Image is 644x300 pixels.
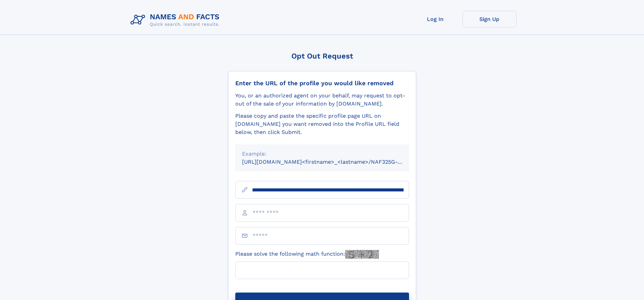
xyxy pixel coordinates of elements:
[235,112,409,136] div: Please copy and paste the specific profile page URL on [DOMAIN_NAME] you want removed into the Pr...
[235,79,409,87] div: Enter the URL of the profile you would like removed
[128,11,225,29] img: Logo Names and Facts
[242,159,422,165] small: [URL][DOMAIN_NAME]<firstname>_<lastname>/NAF325G-xxxxxxxx
[235,92,409,108] div: You, or an authorized agent on your behalf, may request to opt-out of the sale of your informatio...
[228,52,416,60] div: Opt Out Request
[462,11,517,27] a: Sign Up
[242,150,402,158] div: Example:
[408,11,462,27] a: Log In
[235,250,379,259] label: Please solve the following math function:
